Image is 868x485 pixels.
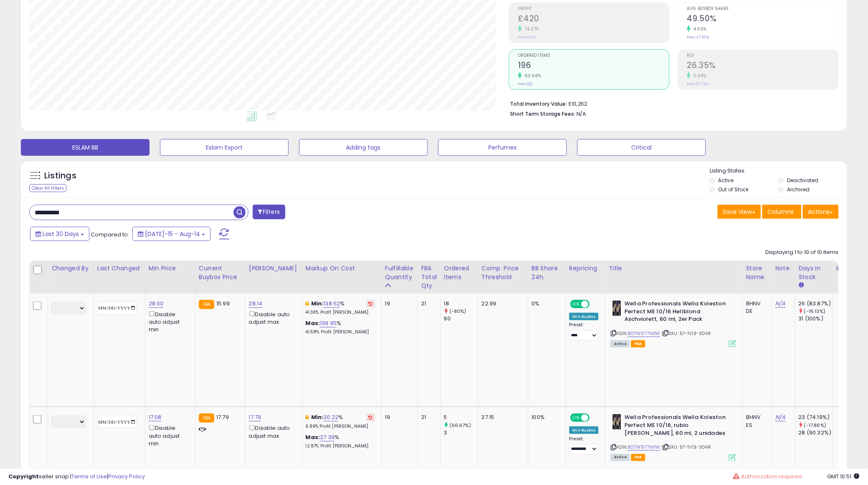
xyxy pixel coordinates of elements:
[385,264,414,282] div: Fulfillable Quantity
[518,7,669,11] span: Profit
[320,319,337,328] a: 139.95
[518,35,536,40] small: Prev: £241
[569,322,599,341] div: Preset:
[249,413,261,422] a: 17.79
[571,301,581,308] span: ON
[589,301,602,308] span: OFF
[522,73,541,79] small: 60.66%
[306,424,375,429] p: 9.89% Profit [PERSON_NAME]
[746,264,768,282] div: Store Name
[775,264,792,273] div: Note
[518,81,533,86] small: Prev: 122
[199,300,214,309] small: FBA
[132,227,211,241] button: [DATE]-15 - Aug-14
[510,98,832,108] li: £10,262
[311,300,324,307] b: Min:
[320,433,335,442] a: 27.39
[306,319,320,327] b: Max:
[775,300,785,308] a: N/A
[569,313,599,320] div: Win BuyBox
[799,282,804,289] small: Days In Stock.
[687,81,709,86] small: Prev: 23.73%
[768,208,794,216] span: Columns
[444,300,478,307] div: 18
[518,53,669,58] span: Ordered Items
[532,414,559,421] div: 100%
[199,414,214,423] small: FBA
[571,414,581,422] span: ON
[199,264,242,282] div: Current Buybox Price
[611,340,630,348] span: All listings currently available for purchase on Amazon
[8,473,145,481] div: seller snap | |
[324,300,340,308] a: 138.52
[249,300,263,308] a: 28.14
[149,424,189,447] div: Disable auto adjust min
[687,14,838,25] h2: 49.50%
[718,186,749,193] label: Out of Stock
[624,414,726,439] b: Wella Professionals Wella Koleston Perfect ME 10/16, rubio [PERSON_NAME], 60 ml, 2 unidades
[145,230,200,238] span: [DATE]-15 - Aug-14
[306,443,375,449] p: 12.87% Profit [PERSON_NAME]
[799,429,832,437] div: 28 (90.32%)
[253,205,285,219] button: Filters
[662,330,711,337] span: | SKU: 57-1V13-304R
[799,315,832,322] div: 31 (100%)
[628,444,660,451] a: B07W977NXW
[827,472,860,480] span: 2025-09-14 10:51 GMT
[306,414,375,429] div: %
[43,230,79,238] span: Last 30 Days
[687,53,838,58] span: ROI
[21,139,150,156] button: ESLAM BB
[611,300,622,317] img: 41CIuPjhdEL._SL40_.jpg
[216,300,230,307] span: 15.99
[611,454,630,461] span: All listings currently available for purchase on Amazon
[44,170,76,182] h5: Listings
[746,300,765,315] div: BHNV DE
[149,264,192,273] div: Min Price
[589,414,602,422] span: OFF
[799,414,832,421] div: 23 (74.19%)
[306,310,375,315] p: 41.36% Profit [PERSON_NAME]
[569,436,599,455] div: Preset:
[91,231,129,239] span: Compared to:
[249,424,296,440] div: Disable auto adjust max
[787,186,810,193] label: Archived
[385,414,411,421] div: 19
[438,139,567,156] button: Perfumes
[149,310,189,333] div: Disable auto adjust min
[482,300,522,307] div: 22.99
[421,414,434,421] div: 21
[803,205,839,219] button: Actions
[710,167,847,175] p: Listing States:
[48,261,94,294] th: CSV column name: cust_attr_2_Changed by
[746,414,765,429] div: BHNV ES
[631,454,645,461] span: FBA
[628,330,660,337] a: B07W977NXW
[510,100,567,107] b: Total Inventory Value:
[518,61,669,72] h2: 196
[29,184,66,192] div: Clear All Filters
[804,308,825,315] small: (-16.13%)
[306,433,320,441] b: Max:
[766,249,839,256] div: Displaying 1 to 10 of 10 items
[624,300,726,325] b: Wella Professionals Wella Koleston Perfect ME 10/16 Hellblond Aschviolett, 60 ml, 2er Pack
[311,413,324,421] b: Min:
[631,340,645,348] span: FBA
[8,472,39,480] strong: Copyright
[449,308,467,315] small: (-80%)
[444,414,478,421] div: 5
[799,300,832,307] div: 26 (83.87%)
[718,205,761,219] button: Save View
[532,300,559,307] div: 0%
[108,472,145,480] a: Privacy Policy
[449,422,471,429] small: (66.67%)
[421,264,437,290] div: FBA Total Qty
[299,139,428,156] button: Adding tags
[691,26,707,32] small: 4.65%
[522,26,539,32] small: 74.27%
[799,264,829,282] div: Days In Stock
[611,414,622,430] img: 41CIuPjhdEL._SL40_.jpg
[687,61,838,72] h2: 26.35%
[532,264,562,282] div: BB Share 24h.
[691,73,707,79] small: 11.04%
